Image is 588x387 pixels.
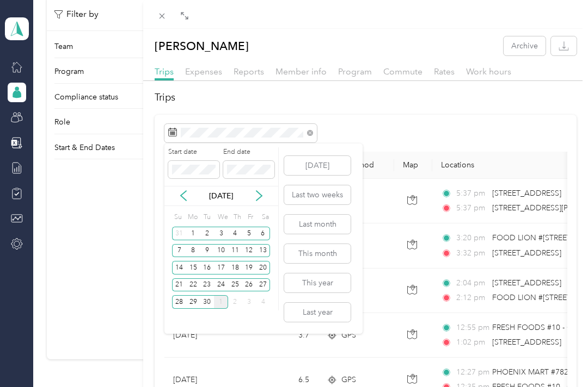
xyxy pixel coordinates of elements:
p: [DATE] [198,190,244,202]
div: 19 [242,261,256,274]
span: 2:12 pm [456,292,487,304]
span: 12:55 pm [456,322,487,334]
button: [DATE] [284,156,351,175]
div: We [216,210,228,225]
span: Work hours [466,66,511,77]
span: [STREET_ADDRESS] [492,338,561,347]
td: [DATE] [164,313,246,358]
div: 11 [228,244,242,258]
td: 3.7 [246,313,318,358]
span: 5:37 pm [456,202,487,214]
div: 2 [228,295,242,309]
button: Last two weeks [284,185,351,204]
div: Tu [201,210,212,225]
div: 22 [186,278,200,292]
button: Last month [284,215,351,234]
span: 3:32 pm [456,247,487,259]
label: Start date [168,147,219,157]
div: 5 [242,227,256,240]
span: [STREET_ADDRESS] [492,248,561,258]
div: 14 [172,261,186,274]
div: 10 [214,244,228,258]
span: 5:37 pm [456,188,487,199]
div: Mo [186,210,198,225]
div: Th [232,210,242,225]
div: Fr [246,210,256,225]
div: 29 [186,295,200,309]
button: Last year [284,303,351,322]
div: 1 [186,227,200,240]
span: Commute [383,66,422,77]
span: Expenses [185,66,222,77]
div: 28 [172,295,186,309]
div: 12 [242,244,256,258]
span: 3:20 pm [456,232,487,244]
div: 13 [256,244,270,258]
p: [PERSON_NAME] [155,36,249,55]
div: Sa [260,210,270,225]
span: Rates [434,66,455,77]
div: 3 [214,227,228,240]
div: 9 [200,244,214,258]
button: This year [284,273,351,292]
span: GPS [341,374,356,386]
div: 30 [200,295,214,309]
div: 16 [200,261,214,274]
span: 2:04 pm [456,277,487,289]
div: 17 [214,261,228,274]
span: GPS [341,329,356,341]
div: Su [172,210,182,225]
label: End date [223,147,274,157]
button: This month [284,244,351,263]
span: Trips [155,66,174,77]
div: 6 [256,227,270,240]
iframe: Everlance-gr Chat Button Frame [527,326,588,387]
span: Member info [275,66,327,77]
div: 23 [200,278,214,292]
div: 4 [228,227,242,240]
div: 18 [228,261,242,274]
h2: Trips [155,90,577,105]
div: 7 [172,244,186,258]
span: 12:27 pm [456,366,487,378]
div: 1 [214,295,228,309]
span: [STREET_ADDRESS] [492,278,561,288]
div: 24 [214,278,228,292]
div: 4 [256,295,270,309]
div: 27 [256,278,270,292]
th: Map [394,152,432,179]
div: 26 [242,278,256,292]
div: 20 [256,261,270,274]
div: 15 [186,261,200,274]
button: Archive [504,36,546,55]
div: 3 [242,295,256,309]
span: Program [338,66,372,77]
div: 25 [228,278,242,292]
div: 2 [200,227,214,240]
div: 21 [172,278,186,292]
span: 1:02 pm [456,336,487,348]
span: Reports [234,66,264,77]
div: 31 [172,227,186,240]
div: 8 [186,244,200,258]
span: [STREET_ADDRESS] [492,189,561,198]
